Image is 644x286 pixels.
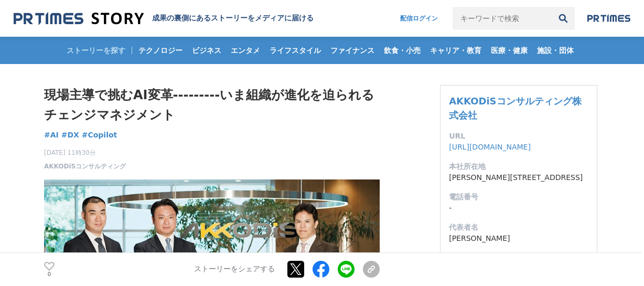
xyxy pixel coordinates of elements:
[533,46,578,55] span: 施設・団体
[533,37,578,64] a: 施設・団体
[449,172,588,183] dd: [PERSON_NAME][STREET_ADDRESS]
[265,46,325,55] span: ライフスタイル
[326,37,379,64] a: ファイナンス
[194,265,275,274] p: ストーリーをシェアする
[44,130,59,141] a: #AI
[390,7,448,30] a: 配信ログイン
[82,130,117,141] a: #Copilot
[44,162,126,171] a: AKKODiSコンサルティング
[449,161,588,172] dt: 本社所在地
[82,130,117,140] span: #Copilot
[227,46,264,55] span: エンタメ
[227,37,264,64] a: エンタメ
[426,46,486,55] span: キャリア・教育
[449,233,588,244] dd: [PERSON_NAME]
[487,46,532,55] span: 医療・健康
[552,7,575,30] button: 検索
[134,37,187,64] a: テクノロジー
[188,46,226,55] span: ビジネス
[449,96,581,121] a: AKKODiSコンサルティング株式会社
[449,131,588,142] dt: URL
[587,14,630,23] img: prtimes
[152,14,314,23] h2: 成果の裏側にあるストーリーをメディアに届ける
[449,203,588,214] dd: -
[14,12,144,26] img: 成果の裏側にあるストーリーをメディアに届ける
[449,192,588,203] dt: 電話番号
[14,12,314,26] a: 成果の裏側にあるストーリーをメディアに届ける 成果の裏側にあるストーリーをメディアに届ける
[44,85,380,125] h1: 現場主導で挑むAI変革---------いま組織が進化を迫られるチェンジマネジメント
[380,37,425,64] a: 飲食・小売
[265,37,325,64] a: ライフスタイル
[44,148,126,157] span: [DATE] 11時30分
[449,222,588,233] dt: 代表者名
[61,130,79,140] span: #DX
[134,46,187,55] span: テクノロジー
[453,7,552,30] input: キーワードで検索
[44,130,59,140] span: #AI
[44,272,55,277] p: 0
[61,130,79,141] a: #DX
[326,46,379,55] span: ファイナンス
[380,46,425,55] span: 飲食・小売
[426,37,486,64] a: キャリア・教育
[449,143,531,151] a: [URL][DOMAIN_NAME]
[188,37,226,64] a: ビジネス
[487,37,532,64] a: 医療・健康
